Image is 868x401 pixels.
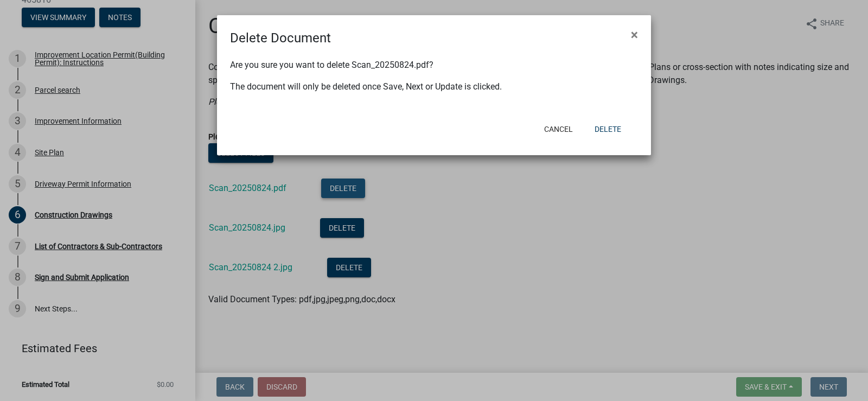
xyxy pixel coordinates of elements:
h4: Delete Document [230,28,331,48]
p: Are you sure you want to delete Scan_20250824.pdf? [230,59,638,72]
span: × [631,27,638,42]
button: Cancel [535,119,582,139]
button: Delete [586,119,630,139]
p: The document will only be deleted once Save, Next or Update is clicked. [230,80,638,93]
button: Close [622,20,647,50]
